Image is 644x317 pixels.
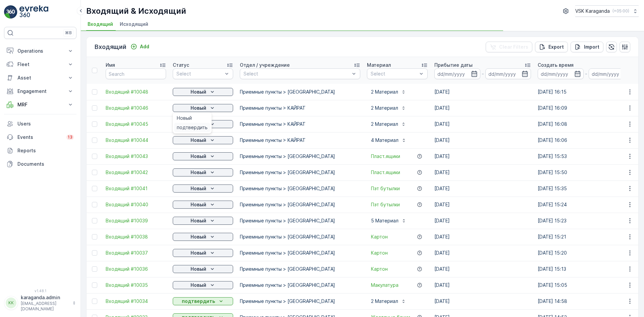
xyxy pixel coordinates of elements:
[92,202,97,207] div: Toggle Row Selected
[21,294,69,301] p: karaganda.admin
[367,62,391,68] p: Материал
[191,217,206,224] p: Новый
[371,153,400,160] span: Пласт.ящики
[173,136,233,144] button: Новый
[4,44,76,58] button: Operations
[236,229,364,245] td: Приемные пункты > [GEOGRAPHIC_DATA]
[106,250,166,256] a: Входящий #10037
[21,301,69,312] p: [EMAIL_ADDRESS][DOMAIN_NAME]
[68,135,72,140] p: 13
[367,296,410,307] button: 2 Материал
[173,104,233,112] button: Новый
[371,282,398,288] span: Макулатура
[371,169,400,176] a: Пласт.ящики
[482,70,484,78] p: -
[534,132,638,148] td: [DATE] 16:06
[431,213,534,229] td: [DATE]
[177,124,208,131] span: подтвердить
[534,213,638,229] td: [DATE] 15:23
[191,89,206,95] p: Новый
[431,293,534,309] td: [DATE]
[173,233,233,241] button: Новый
[106,89,166,95] span: Входящий #10048
[106,233,166,240] a: Входящий #10038
[92,89,97,95] div: Toggle Row Selected
[92,186,97,191] div: Toggle Row Selected
[106,282,166,288] span: Входящий #10035
[173,62,189,68] p: Статус
[92,234,97,240] div: Toggle Row Selected
[191,105,206,111] p: Новый
[534,293,638,309] td: [DATE] 14:58
[4,5,17,19] img: logo
[240,62,290,68] p: Отдел / учреждение
[575,8,610,14] p: VSK Karaganda
[128,43,152,51] button: Add
[371,250,388,256] a: Картон
[106,266,166,272] a: Входящий #10036
[173,88,233,96] button: Новый
[534,148,638,164] td: [DATE] 15:53
[191,233,206,240] p: Новый
[371,233,388,240] span: Картон
[434,68,480,79] input: dd/mm/yyyy
[17,74,63,81] p: Asset
[434,62,473,68] p: Прибытие даты
[4,85,76,98] button: Engagement
[431,148,534,164] td: [DATE]
[92,250,97,256] div: Toggle Row Selected
[431,261,534,277] td: [DATE]
[173,265,233,273] button: Новый
[538,68,584,79] input: dd/mm/yyyy
[173,281,233,289] button: Новый
[106,121,166,127] a: Входящий #10045
[17,134,62,141] p: Events
[177,115,192,121] span: Новый
[431,116,534,132] td: [DATE]
[92,105,97,111] div: Toggle Row Selected
[371,266,388,272] a: Картон
[92,154,97,159] div: Toggle Row Selected
[173,217,233,225] button: Новый
[92,282,97,288] div: Toggle Row Selected
[371,201,400,208] a: Пэт бутылки
[106,185,166,192] span: Входящий #10041
[106,201,166,208] span: Входящий #10040
[538,62,574,68] p: Создать время
[17,48,63,54] p: Operations
[92,121,97,127] div: Toggle Row Selected
[244,70,350,77] p: Select
[431,197,534,213] td: [DATE]
[106,153,166,160] a: Входящий #10043
[236,100,364,116] td: Приемные пункты > КАЙРАТ
[191,266,206,272] p: Новый
[534,261,638,277] td: [DATE] 15:13
[431,132,534,148] td: [DATE]
[191,169,206,176] p: Новый
[191,137,206,144] p: Новый
[106,217,166,224] span: Входящий #10039
[106,137,166,144] a: Входящий #10044
[86,6,186,16] p: Входящий & Исходящий
[236,197,364,213] td: Приемные пункты > [GEOGRAPHIC_DATA]
[106,298,166,305] a: Входящий #10034
[371,137,398,144] p: 4 Материал
[106,105,166,111] a: Входящий #10046
[173,112,212,134] ul: Новый
[571,42,603,52] button: Import
[182,298,215,305] p: подтвердить
[88,21,113,28] span: Входящий
[431,164,534,180] td: [DATE]
[534,164,638,180] td: [DATE] 15:50
[367,215,411,226] button: 5 Материал
[4,58,76,71] button: Fleet
[106,68,166,79] input: Search
[4,71,76,85] button: Asset
[575,5,639,17] button: VSK Karaganda(+05:00)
